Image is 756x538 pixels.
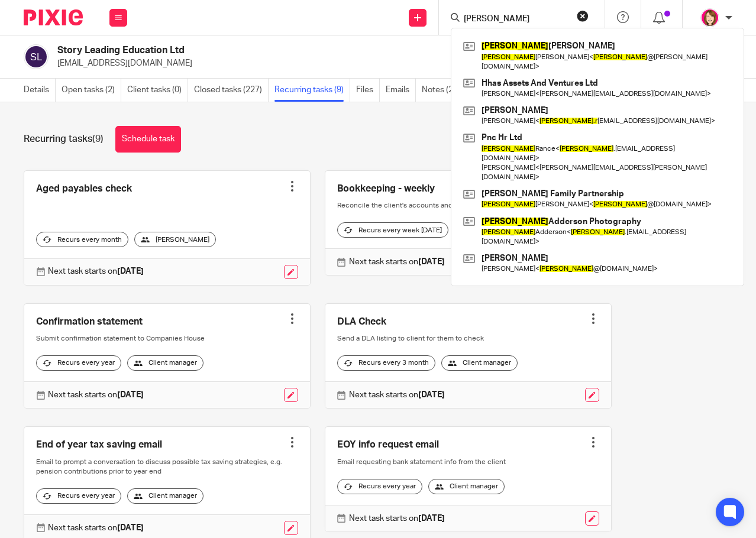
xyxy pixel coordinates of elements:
[36,355,121,371] div: Recurs every year
[337,355,435,371] div: Recurs every 3 month
[441,355,518,371] div: Client manager
[24,133,104,145] h1: Recurring tasks
[127,79,188,102] a: Client tasks (0)
[349,389,445,401] p: Next task starts on
[418,514,445,523] strong: [DATE]
[274,79,350,102] a: Recurring tasks (9)
[57,44,469,57] h2: Story Leading Education Ltd
[577,10,589,22] button: Clear
[337,479,422,494] div: Recurs every year
[349,256,445,268] p: Next task starts on
[463,14,569,25] input: Search
[117,267,144,276] strong: [DATE]
[62,79,121,102] a: Open tasks (2)
[134,232,216,247] div: [PERSON_NAME]
[127,488,203,504] div: Client manager
[92,134,104,144] span: (9)
[36,232,128,247] div: Recurs every month
[48,522,144,534] p: Next task starts on
[349,513,445,524] p: Next task starts on
[700,8,719,27] img: Katherine%20-%20Pink%20cartoon.png
[194,79,269,102] a: Closed tasks (227)
[386,79,416,102] a: Emails
[418,258,445,266] strong: [DATE]
[115,126,181,153] a: Schedule task
[36,488,121,504] div: Recurs every year
[48,389,144,401] p: Next task starts on
[117,391,144,399] strong: [DATE]
[57,57,571,69] p: [EMAIL_ADDRESS][DOMAIN_NAME]
[117,524,144,532] strong: [DATE]
[422,79,462,102] a: Notes (2)
[24,9,83,25] img: Pixie
[24,44,49,69] img: svg%3E
[418,391,445,399] strong: [DATE]
[337,222,448,238] div: Recurs every week [DATE]
[428,479,505,494] div: Client manager
[356,79,380,102] a: Files
[24,79,56,102] a: Details
[127,355,203,371] div: Client manager
[48,265,144,277] p: Next task starts on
